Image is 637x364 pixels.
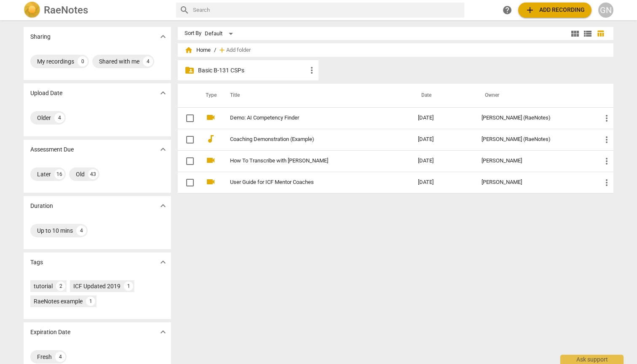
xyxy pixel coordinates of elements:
[214,47,216,53] span: /
[157,143,169,156] button: Show more
[185,46,193,54] span: home
[37,226,73,235] div: Up to 10 mins
[226,47,251,53] span: Add folder
[158,144,168,154] span: expand_more
[198,66,307,75] p: Basic B-131 CSPs
[30,145,74,154] p: Assessment Due
[583,29,593,39] span: view_list
[54,169,64,179] div: 16
[30,202,53,210] p: Duration
[307,65,317,75] span: more_vert
[502,5,512,15] span: help
[411,84,475,107] th: Date
[158,257,168,267] span: expand_more
[157,326,169,338] button: Show more
[525,5,535,15] span: add
[602,178,612,188] span: more_vert
[206,177,216,187] span: videocam
[185,30,201,37] div: Sort By
[157,87,169,99] button: Show more
[55,352,65,362] div: 4
[411,150,475,172] td: [DATE]
[230,179,388,186] a: User Guide for ICF Mentor Coaches
[99,57,139,66] div: Shared with me
[193,3,461,17] input: Search
[54,113,64,123] div: 4
[30,258,43,267] p: Tags
[230,158,388,164] a: How To Transcribe with [PERSON_NAME]
[218,46,226,54] span: add
[37,170,51,178] div: Later
[34,297,83,306] div: RaeNotes example
[230,115,388,121] a: Demo: AI Competency Finder
[602,135,612,145] span: more_vert
[30,328,70,337] p: Expiration Date
[525,5,585,15] span: Add recording
[44,4,88,16] h2: RaeNotes
[598,3,613,18] button: GN
[76,226,86,236] div: 4
[158,88,168,98] span: expand_more
[482,158,588,164] div: [PERSON_NAME]
[24,2,40,19] img: Logo
[570,29,580,39] span: view_module
[581,27,594,40] button: List view
[88,169,98,179] div: 43
[37,114,51,122] div: Older
[30,32,51,41] p: Sharing
[518,3,591,18] button: Upload
[24,2,169,19] a: LogoRaeNotes
[569,27,581,40] button: Tile view
[482,179,588,186] div: [PERSON_NAME]
[185,46,211,54] span: Home
[56,282,65,291] div: 2
[602,156,612,166] span: more_vert
[597,29,605,37] span: table_chart
[73,282,120,290] div: ICF Updated 2019
[158,327,168,337] span: expand_more
[37,57,74,66] div: My recordings
[30,89,62,98] p: Upload Date
[482,115,588,121] div: [PERSON_NAME] (RaeNotes)
[206,112,216,122] span: videocam
[411,172,475,193] td: [DATE]
[230,136,388,143] a: Coaching Demonstration (Example)
[37,353,52,361] div: Fresh
[206,155,216,165] span: videocam
[157,199,169,212] button: Show more
[560,355,624,364] div: Ask support
[220,84,411,107] th: Title
[411,129,475,150] td: [DATE]
[124,282,133,291] div: 1
[76,170,85,178] div: Old
[602,113,612,123] span: more_vert
[143,56,153,66] div: 4
[157,256,169,268] button: Show more
[157,30,169,43] button: Show more
[199,84,220,107] th: Type
[500,3,515,18] a: Help
[158,32,168,42] span: expand_more
[206,134,216,144] span: audiotrack
[185,65,195,75] span: folder_shared
[205,27,236,40] div: Default
[594,27,607,40] button: Table view
[86,297,95,306] div: 1
[78,56,88,66] div: 0
[411,107,475,129] td: [DATE]
[158,201,168,211] span: expand_more
[179,5,190,15] span: search
[34,282,53,290] div: tutorial
[475,84,595,107] th: Owner
[482,136,588,143] div: [PERSON_NAME] (RaeNotes)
